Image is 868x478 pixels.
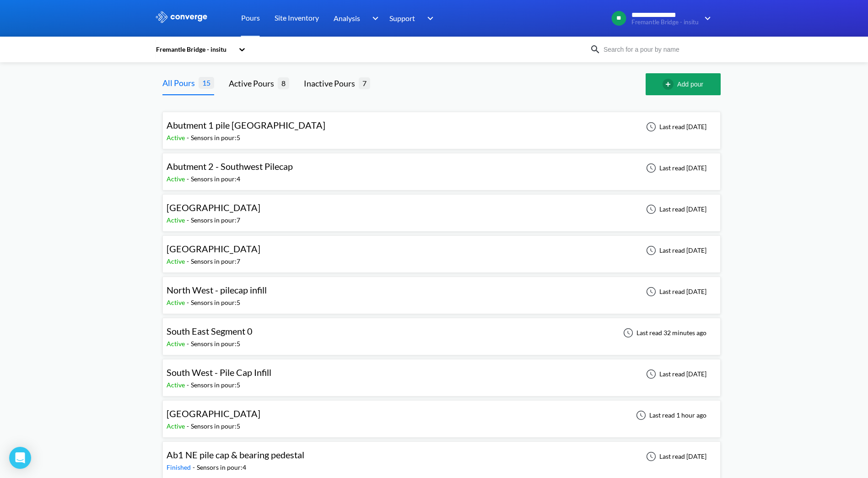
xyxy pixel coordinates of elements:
[191,421,240,431] div: Sensors in pour: 5
[162,452,721,460] a: Ab1 NE pile cap & bearing pedestalFinished-Sensors in pour:4Last read [DATE]
[699,13,713,24] img: downArrow.svg
[191,133,240,143] div: Sensors in pour: 5
[191,215,240,225] div: Sensors in pour: 7
[366,13,381,24] img: downArrow.svg
[199,77,214,88] span: 15
[167,367,271,378] span: South West - Pile Cap Infill
[167,408,260,419] span: [GEOGRAPHIC_DATA]
[9,447,31,469] div: Open Intercom Messenger
[187,134,191,141] span: -
[167,119,325,130] span: Abutment 1 pile [GEOGRAPHIC_DATA]
[162,328,721,336] a: South East Segment 0Active-Sensors in pour:5Last read 32 minutes ago
[187,299,191,306] span: -
[167,257,187,265] span: Active
[389,12,415,24] span: Support
[187,216,191,224] span: -
[162,163,721,171] a: Abutment 2 - Southwest PilecapActive-Sensors in pour:4Last read [DATE]
[187,422,191,430] span: -
[193,463,197,471] span: -
[167,243,260,254] span: [GEOGRAPHIC_DATA]
[641,451,709,462] div: Last read [DATE]
[162,246,721,254] a: [GEOGRAPHIC_DATA]Active-Sensors in pour:7Last read [DATE]
[191,298,240,308] div: Sensors in pour: 5
[421,13,436,24] img: downArrow.svg
[191,174,240,184] div: Sensors in pour: 4
[641,245,709,256] div: Last read [DATE]
[187,340,191,348] span: -
[191,380,240,390] div: Sensors in pour: 5
[187,381,191,389] span: -
[631,19,699,26] span: Fremantle Bridge - insitu
[641,204,709,215] div: Last read [DATE]
[167,449,304,460] span: Ab1 NE pile cap & bearing pedestal
[162,205,721,212] a: [GEOGRAPHIC_DATA]Active-Sensors in pour:7Last read [DATE]
[167,463,193,471] span: Finished
[162,122,721,130] a: Abutment 1 pile [GEOGRAPHIC_DATA]Active-Sensors in pour:5Last read [DATE]
[167,134,187,141] span: Active
[162,411,721,418] a: [GEOGRAPHIC_DATA]Active-Sensors in pour:5Last read 1 hour ago
[641,369,709,380] div: Last read [DATE]
[191,339,240,349] div: Sensors in pour: 5
[155,11,208,23] img: logo_ewhite.svg
[641,121,709,132] div: Last read [DATE]
[167,422,187,430] span: Active
[162,76,199,89] div: All Pours
[590,44,601,55] img: icon-search.svg
[155,44,234,54] div: Fremantle Bridge - insitu
[646,73,721,95] button: Add pour
[167,284,267,295] span: North West - pilecap infill
[359,77,370,89] span: 7
[167,299,187,306] span: Active
[187,257,191,265] span: -
[631,410,709,421] div: Last read 1 hour ago
[187,175,191,183] span: -
[167,381,187,389] span: Active
[641,286,709,297] div: Last read [DATE]
[663,79,677,90] img: add-circle-outline.svg
[167,326,253,337] span: South East Segment 0
[334,12,360,24] span: Analysis
[641,163,709,174] div: Last read [DATE]
[162,287,721,295] a: North West - pilecap infillActive-Sensors in pour:5Last read [DATE]
[601,44,712,54] input: Search for a pour by name
[618,327,709,338] div: Last read 32 minutes ago
[229,77,278,90] div: Active Pours
[278,77,289,89] span: 8
[167,202,260,213] span: [GEOGRAPHIC_DATA]
[167,161,293,172] span: Abutment 2 - Southwest Pilecap
[191,256,240,266] div: Sensors in pour: 7
[304,77,359,90] div: Inactive Pours
[162,369,721,377] a: South West - Pile Cap InfillActive-Sensors in pour:5Last read [DATE]
[167,216,187,224] span: Active
[167,175,187,183] span: Active
[167,340,187,348] span: Active
[197,462,246,473] div: Sensors in pour: 4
